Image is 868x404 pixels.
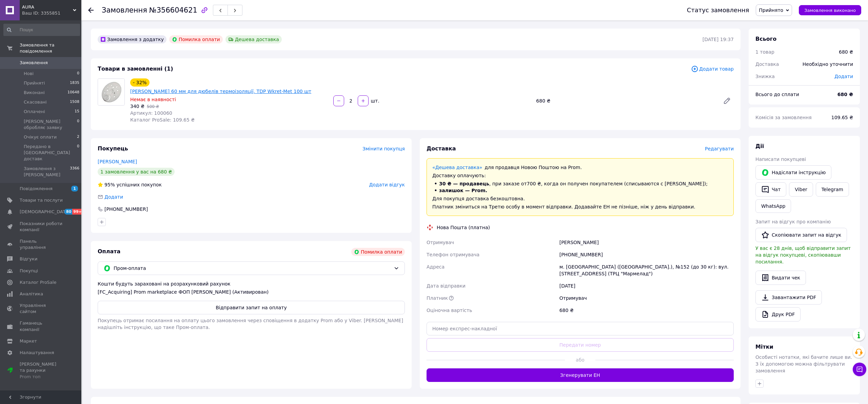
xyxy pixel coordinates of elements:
span: 10648 [67,90,79,96]
span: Додати відгук [369,182,405,187]
span: Замовлення [102,6,147,14]
span: 2 [77,134,79,140]
li: , при заказе от 700 ₴ , когда он получен покупателем (списываются с [PERSON_NAME]); [432,180,728,187]
span: Змінити покупця [362,146,405,151]
div: Необхідно уточнити [798,57,857,72]
div: Помилка оплати [169,35,223,43]
span: Телефон отримувача [427,252,479,257]
div: Нова Пошта (платна) [435,224,492,231]
span: Передано в [GEOGRAPHIC_DATA] доставк [24,144,77,162]
span: Доставка [427,145,456,152]
a: [PERSON_NAME] [98,159,137,164]
span: 95% [104,182,115,187]
span: Пром-оплата [114,264,391,272]
b: 680 ₴ [837,92,853,97]
div: [PHONE_NUMBER] [558,249,735,261]
span: Додати [104,194,123,200]
div: Статус замовлення [687,7,749,14]
span: Замовлення [20,60,48,66]
span: Особисті нотатки, які бачите лише ви. З їх допомогою можна фільтрувати замовлення [755,354,852,373]
span: Нові [24,71,34,77]
div: Замовлення з додатку [98,35,166,43]
span: 3366 [70,166,79,178]
span: Отримувач [427,240,454,245]
span: Платник [427,295,448,301]
span: Прийнято [759,7,783,13]
span: Відгуки [20,256,37,262]
div: [DATE] [558,280,735,292]
a: «Дешева доставка» [432,165,482,170]
span: Товари в замовленні (1) [98,66,173,72]
a: Друк PDF [755,307,801,322]
span: 1508 [70,99,79,105]
span: 1 товар [755,49,774,55]
span: Товари та послуги [20,197,63,203]
span: 109.65 ₴ [831,115,853,120]
div: [FC_Acquiring] Prom marketplace ФОП [PERSON_NAME] (Активирован) [98,289,405,295]
span: Гаманець компанії [20,320,63,332]
div: 1 замовлення у вас на 680 ₴ [98,168,175,176]
button: Скопіювати запит на відгук [755,228,847,242]
span: Додати [834,74,853,79]
span: Знижка [755,74,775,79]
div: Для покупця доставка безкоштовна. [432,195,728,202]
span: Доставка [755,61,779,67]
input: Номер експрес-накладної [427,322,734,335]
span: Додати товар [691,65,734,73]
span: Управління сайтом [20,302,63,315]
span: Покупець отримає посилання на оплату цього замовлення через сповіщення в додатку Prom або у Viber... [98,318,403,330]
span: Артикул: 100060 [130,110,172,116]
span: 99+ [72,209,83,215]
button: Надіслати інструкцію [755,165,831,180]
span: Оплата [98,248,120,255]
span: Оціночна вартість [427,308,472,313]
span: або [565,356,596,363]
div: [PERSON_NAME] [558,236,735,249]
span: 15 [75,109,79,115]
span: Замовлення та повідомлення [20,42,81,54]
span: Виконані [24,90,45,96]
div: успішних покупок [98,181,162,188]
span: [PERSON_NAME] та рахунки [20,361,63,380]
span: Прийняті [24,80,45,86]
span: Покупці [20,268,38,274]
span: Всього [755,36,776,42]
span: 0 [77,71,79,77]
span: 0 [77,144,79,162]
span: У вас є 28 днів, щоб відправити запит на відгук покупцеві, скопіювавши посилання. [755,245,851,264]
span: Мітки [755,344,773,350]
span: Адреса [427,264,445,270]
span: Каталог ProSale [20,279,56,286]
input: Пошук [3,24,80,36]
img: Рондоль 60 мм для дюбелів термоізоляції, TDP Wkret-Met 100 шт [98,79,124,105]
span: залишок — Prom. [439,188,487,193]
span: Повідомлення [20,186,53,192]
span: Оплачені [24,109,45,115]
a: Viber [789,182,813,197]
button: Замовлення виконано [799,5,861,15]
a: [PERSON_NAME] 60 мм для дюбелів термоізоляції, TDP Wkret-Met 100 шт [130,89,311,94]
span: Замовлення виконано [804,8,856,13]
span: Редагувати [705,146,734,151]
div: м. [GEOGRAPHIC_DATA] ([GEOGRAPHIC_DATA].), №152 (до 30 кг): вул. [STREET_ADDRESS] (ТРЦ "Мармелад") [558,261,735,280]
div: Ваш ID: 3355851 [22,10,81,16]
a: Редагувати [720,94,734,108]
span: 1 [71,186,78,191]
div: Кошти будуть зараховані на розрахунковий рахунок [98,280,405,295]
span: 30 ₴ — продавець [439,181,489,186]
span: Панель управління [20,238,63,251]
button: Відправити запит на оплату [98,301,405,314]
span: 1835 [70,80,79,86]
span: Маркет [20,338,37,344]
span: 500 ₴ [147,104,159,109]
span: Каталог ProSale: 109.65 ₴ [130,117,195,123]
button: Видати чек [755,271,806,285]
span: 80 [64,209,72,215]
span: 0 [77,118,79,131]
span: 340 ₴ [130,104,144,109]
div: Дешева доставка [225,35,282,43]
span: [DEMOGRAPHIC_DATA] [20,209,70,215]
div: Отримувач [558,292,735,304]
button: Згенерувати ЕН [427,368,734,382]
div: шт. [369,97,380,104]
